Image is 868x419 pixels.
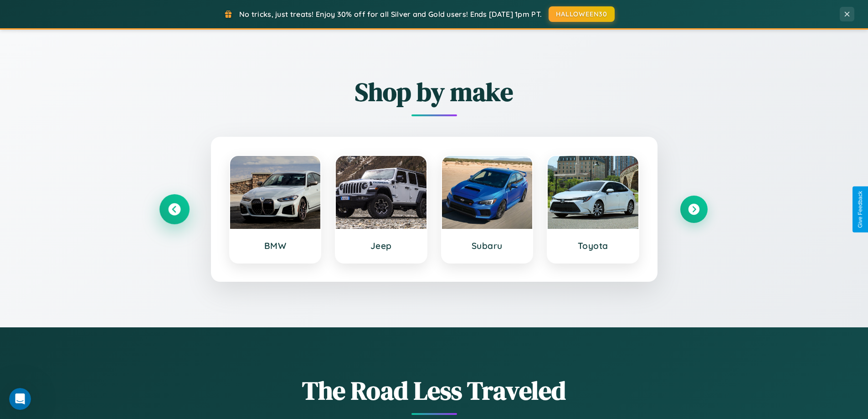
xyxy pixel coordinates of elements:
[549,6,615,22] button: HALLOWEEN30
[239,10,542,19] span: No tricks, just treats! Enjoy 30% off for all Silver and Gold users! Ends [DATE] 1pm PT.
[9,388,31,410] iframe: Intercom live chat
[161,373,708,408] h1: The Road Less Traveled
[239,240,312,251] h3: BMW
[345,240,417,251] h3: Jeep
[857,191,863,228] div: Give Feedback
[451,240,524,251] h3: Subaru
[557,240,629,251] h3: Toyota
[161,74,708,109] h2: Shop by make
